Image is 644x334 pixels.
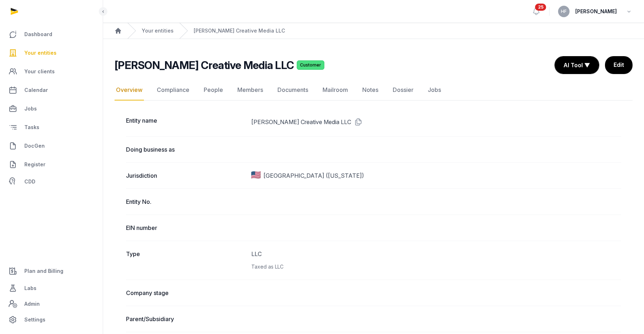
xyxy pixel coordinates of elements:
nav: Tabs [115,80,633,100]
a: CDD [6,175,97,189]
span: Admin [24,300,40,308]
a: Edit [605,56,633,74]
dt: EIN number [126,224,246,232]
dt: Type [126,250,246,271]
a: Jobs [6,100,97,117]
span: [GEOGRAPHIC_DATA] ([US_STATE]) [263,171,364,180]
a: Settings [6,311,97,328]
span: Register [24,160,45,169]
a: Your clients [6,63,97,80]
a: Your entities [6,44,97,62]
button: AI Tool ▼ [555,57,599,74]
button: HF [558,6,570,17]
dt: Entity name [126,116,246,128]
span: Calendar [24,86,48,94]
span: Your clients [24,67,55,76]
span: Settings [24,315,45,324]
a: Plan and Billing [6,262,97,280]
h2: [PERSON_NAME] Creative Media LLC [115,59,294,72]
span: Jobs [24,104,37,113]
a: Jobs [426,80,442,100]
a: DocGen [6,137,97,154]
a: Your entities [142,27,174,34]
a: Compliance [155,80,191,100]
span: Tasks [24,123,39,132]
a: [PERSON_NAME] Creative Media LLC [194,27,285,34]
span: [PERSON_NAME] [575,7,617,16]
span: Plan and Billing [24,267,63,275]
span: 25 [535,4,546,11]
dd: [PERSON_NAME] Creative Media LLC [251,116,621,128]
a: Documents [276,80,310,100]
div: Taxed as LLC [251,262,621,271]
a: Dashboard [6,26,97,43]
span: DocGen [24,142,45,150]
nav: Breadcrumb [103,23,644,39]
span: Customer [297,60,324,70]
dt: Entity No. [126,197,246,206]
a: Admin [6,297,97,311]
dt: Jurisdiction [126,171,246,180]
dt: Parent/Subsidiary [126,315,246,323]
dd: LLC [251,250,621,271]
a: Notes [361,80,380,100]
a: Dossier [391,80,415,100]
a: Calendar [6,82,97,99]
a: People [202,80,224,100]
a: Register [6,156,97,173]
span: Labs [24,284,37,293]
a: Mailroom [321,80,349,100]
dt: Doing business as [126,145,246,154]
span: CDD [24,177,35,186]
a: Labs [6,280,97,297]
span: Dashboard [24,30,52,39]
span: Your entities [24,49,57,57]
a: Tasks [6,119,97,136]
dt: Company stage [126,289,246,297]
a: Overview [115,80,144,100]
span: HF [561,9,567,14]
a: Members [236,80,265,100]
